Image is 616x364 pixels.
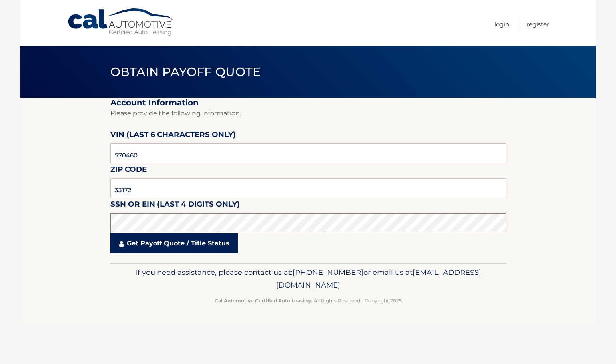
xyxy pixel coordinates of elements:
a: Cal Automotive [67,8,175,36]
label: VIN (last 6 characters only) [110,129,236,143]
label: SSN or EIN (last 4 digits only) [110,198,240,213]
strong: Cal Automotive Certified Auto Leasing [215,298,311,304]
a: Login [494,18,509,31]
span: [PHONE_NUMBER] [293,268,363,277]
a: Register [526,18,549,31]
p: - All Rights Reserved - Copyright 2025 [116,296,501,305]
label: Zip Code [110,163,147,178]
h2: Account Information [110,98,506,108]
p: If you need assistance, please contact us at: or email us at [116,266,501,292]
a: Get Payoff Quote / Title Status [110,233,238,253]
span: Obtain Payoff Quote [110,64,261,79]
p: Please provide the following information. [110,108,506,119]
